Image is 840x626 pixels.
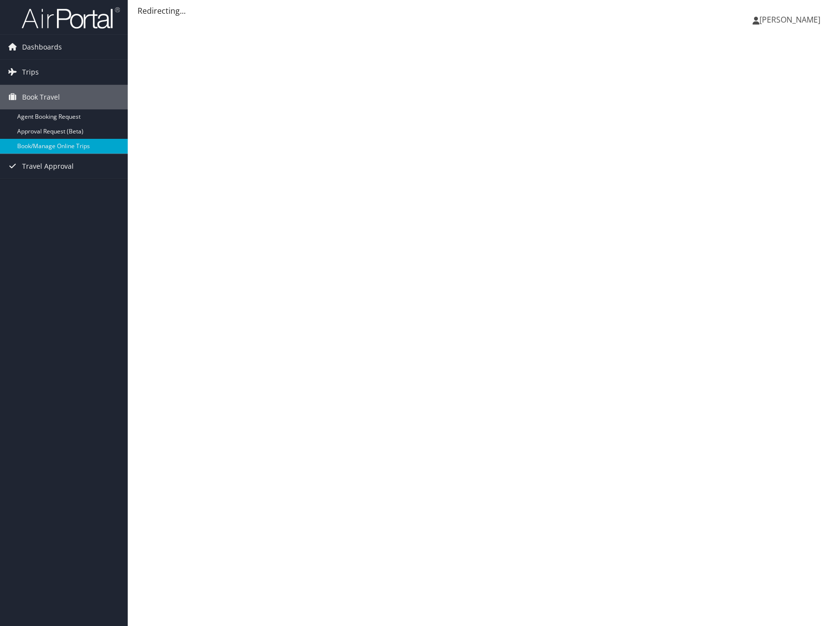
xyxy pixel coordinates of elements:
span: Travel Approval [22,154,74,179]
span: Trips [22,60,39,84]
a: [PERSON_NAME] [753,5,830,34]
div: Redirecting... [138,5,830,17]
img: airportal-logo.png [22,6,120,29]
span: Book Travel [22,85,60,109]
span: [PERSON_NAME] [759,14,820,25]
span: Dashboards [22,35,62,59]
